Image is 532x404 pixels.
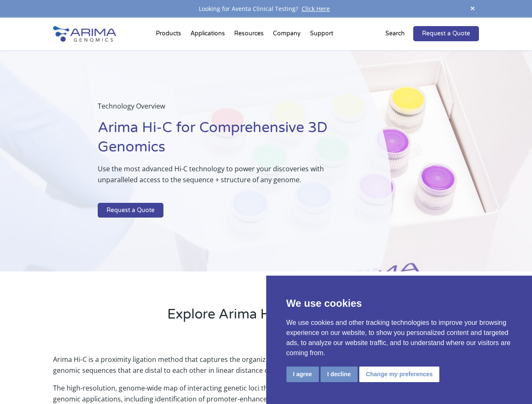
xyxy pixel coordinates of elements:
p: Arima Hi-C is a proximity ligation method that captures the organizational structure of chromatin... [53,354,479,383]
div: Looking for Aventa Clinical Testing? [53,3,479,14]
img: Arima-Genomics-logo [53,26,116,42]
button: I decline [321,367,358,382]
a: Click Here [298,5,333,13]
h1: Arima Hi-C for Comprehensive 3D Genomics [98,118,349,163]
a: Request a Quote [413,26,479,41]
h2: Explore Arima Hi-C Technology [53,305,479,330]
button: I agree [286,367,319,382]
button: Change my preferences [359,367,440,382]
p: Technology Overview [98,101,349,118]
p: Use the most advanced Hi-C technology to power your discoveries with unparalleled access to the s... [98,163,349,192]
a: Request a Quote [98,203,163,218]
p: We use cookies [286,296,512,311]
p: Search [385,28,405,39]
p: We use cookies and other tracking technologies to improve your browsing experience on our website... [286,318,512,358]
